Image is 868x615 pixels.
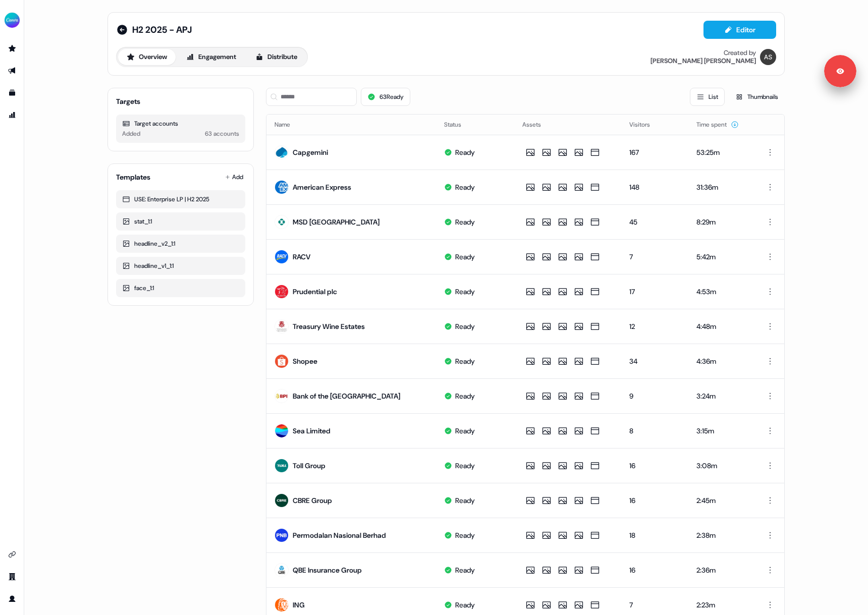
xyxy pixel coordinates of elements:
div: 34 [629,356,680,366]
div: 18 [629,530,680,540]
th: Assets [514,115,621,135]
div: Treasury Wine Estates [293,321,365,331]
div: Target accounts [122,119,239,129]
div: Ready [455,182,475,192]
div: ING [293,600,305,610]
div: Permodalan Nasional Berhad [293,530,386,540]
div: 2:38m [696,530,745,540]
div: Ready [455,530,475,540]
div: headline_v2_1:1 [122,239,239,249]
button: Time spent [696,116,739,134]
div: 7 [629,600,680,610]
div: 8 [629,426,680,436]
div: 12 [629,321,680,331]
div: QBE Insurance Group [293,565,362,575]
button: Thumbnails [729,88,785,106]
div: 16 [629,565,680,575]
div: Ready [455,287,475,297]
div: Sea Limited [293,426,331,436]
div: American Express [293,182,351,192]
button: List [690,88,725,106]
div: 4:48m [696,321,745,331]
div: Ready [455,217,475,227]
div: MSD [GEOGRAPHIC_DATA] [293,217,379,227]
div: Created by [724,49,756,57]
div: 45 [629,217,680,227]
div: CBRE Group [293,495,332,506]
a: Go to prospects [4,40,20,57]
div: Shopee [293,356,317,366]
button: Distribute [247,49,306,65]
a: Go to attribution [4,107,20,123]
div: 2:36m [696,565,745,575]
a: Go to integrations [4,546,20,563]
button: Editor [703,21,776,39]
a: Go to profile [4,591,20,607]
div: Ready [455,356,475,366]
div: 2:23m [696,600,745,610]
div: 3:24m [696,391,745,401]
div: Toll Group [293,461,325,471]
div: 3:08m [696,461,745,471]
div: Bank of the [GEOGRAPHIC_DATA] [293,391,400,401]
div: stat_1:1 [122,216,239,227]
button: 63Ready [361,88,410,106]
div: face_1:1 [122,283,239,293]
a: Editor [703,26,776,36]
div: USE: Enterprise LP | H2 2025 [122,194,239,204]
div: 16 [629,461,680,471]
div: 167 [629,147,680,157]
span: H2 2025 - APJ [132,24,192,36]
div: Capgemini [293,147,328,157]
div: 3:15m [696,426,745,436]
button: Overview [118,49,176,65]
div: Prudential plc [293,287,337,297]
div: Ready [455,426,475,436]
a: Go to team [4,569,20,585]
div: [PERSON_NAME] [PERSON_NAME] [650,57,756,65]
div: headline_v1_1:1 [122,261,239,271]
div: 4:36m [696,356,745,366]
div: Templates [116,172,150,182]
button: Engagement [178,49,245,65]
div: 2:45m [696,495,745,506]
div: Ready [455,252,475,262]
div: Ready [455,495,475,506]
img: Anna [760,49,776,65]
div: Ready [455,565,475,575]
div: Added [122,129,140,139]
div: 8:29m [696,217,745,227]
div: Ready [455,600,475,610]
div: 63 accounts [205,129,239,139]
div: 9 [629,391,680,401]
div: Ready [455,147,475,157]
div: Targets [116,96,140,106]
a: Go to templates [4,85,20,101]
div: 16 [629,495,680,506]
div: 17 [629,287,680,297]
div: 4:53m [696,287,745,297]
div: 5:42m [696,252,745,262]
div: 7 [629,252,680,262]
div: 148 [629,182,680,192]
button: Status [444,116,473,134]
div: Ready [455,321,475,331]
div: Ready [455,461,475,471]
button: Visitors [629,116,662,134]
div: RACV [293,252,310,262]
a: Go to outbound experience [4,63,20,79]
div: 31:36m [696,182,745,192]
div: 53:25m [696,147,745,157]
button: Name [275,116,302,134]
button: Add [223,170,245,184]
div: Ready [455,391,475,401]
